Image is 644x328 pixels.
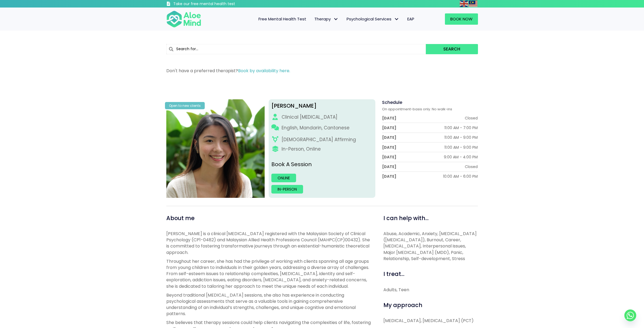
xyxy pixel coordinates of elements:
[444,135,478,140] div: 11:00 AM - 9:00 PM
[310,13,343,25] a: TherapyTherapy: submenu
[238,68,290,74] a: Book by availability here.
[460,1,468,7] img: en
[426,44,478,54] button: Search
[166,214,195,222] span: About me
[383,287,478,293] div: Adults, Teen
[460,1,469,7] a: English
[166,292,371,317] p: Beyond traditional [MEDICAL_DATA] sessions, she also has experience in conducting psychological a...
[465,164,478,169] div: Closed
[166,231,371,256] p: [PERSON_NAME] is a clinical [MEDICAL_DATA] registered with the Malaysian Society of Clinical Psyc...
[165,102,205,109] div: Open to new clients
[383,214,429,222] span: I can help with...
[383,270,404,278] span: I treat...
[282,125,350,131] p: English, Mandarin, Cantonese
[383,318,478,324] p: [MEDICAL_DATA], [MEDICAL_DATA] (PCT)
[271,185,303,194] a: In-person
[282,136,356,143] div: [DEMOGRAPHIC_DATA] Affirming
[166,1,264,8] a: Take our free mental health test
[258,16,306,22] span: Free Mental Health Test
[469,1,478,7] a: Malay
[282,146,321,152] div: In-Person, Online
[445,13,478,25] a: Book Now
[173,1,264,7] h3: Take our free mental health test
[347,16,399,22] span: Psychological Services
[271,174,296,182] a: Online
[166,99,265,198] img: Peggy Clin Psych
[444,145,478,150] div: 11:00 AM - 9:00 PM
[443,174,478,179] div: 10:00 AM - 6:00 PM
[314,16,339,22] span: Therapy
[382,145,396,150] div: [DATE]
[393,15,401,23] span: Psychological Services: submenu
[382,154,396,160] div: [DATE]
[382,107,452,112] span: On appointment-basis only. No walk-ins
[343,13,403,25] a: Psychological ServicesPsychological Services: submenu
[332,15,340,23] span: Therapy: submenu
[444,154,478,160] div: 9:00 AM - 4:00 PM
[282,114,337,121] div: Clinical [MEDICAL_DATA]
[382,135,396,140] div: [DATE]
[624,309,636,321] a: Whatsapp
[271,161,373,168] p: Book A Session
[254,13,310,25] a: Free Mental Health Test
[469,1,477,7] img: ms
[166,68,478,74] p: Don't have a preferred therapist?
[382,164,396,169] div: [DATE]
[382,99,402,105] span: Schedule
[382,125,396,130] div: [DATE]
[444,125,478,130] div: 11:00 AM - 7:00 PM
[403,13,418,25] a: EAP
[382,115,396,121] div: [DATE]
[208,13,418,25] nav: Menu
[271,102,373,110] div: [PERSON_NAME]
[166,44,426,54] input: Search for...
[383,231,477,262] span: Abuse, Academic, Anxiety, [MEDICAL_DATA] ([MEDICAL_DATA]), Burnout, Career, [MEDICAL_DATA], Inter...
[166,258,371,289] p: Throughout her career, she has had the privilege of working with clients spanning all age groups ...
[450,16,473,22] span: Book Now
[383,301,422,309] span: My approach
[465,115,478,121] div: Closed
[407,16,414,22] span: EAP
[382,174,396,179] div: [DATE]
[166,10,201,28] img: Aloe mind Logo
